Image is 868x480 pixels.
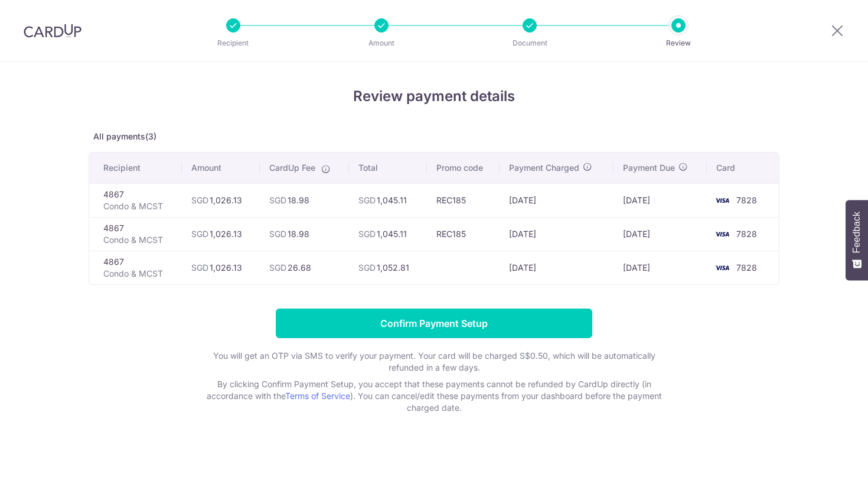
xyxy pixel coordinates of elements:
[198,378,670,414] p: By clicking Confirm Payment Setup, you accept that these payments cannot be refunded by CardUp di...
[614,251,707,284] td: [DATE]
[710,261,734,275] img: <span class="translation_missing" title="translation missing: en.account_steps.new_confirm_form.b...
[276,309,592,338] input: Confirm Payment Setup
[269,162,315,174] span: CardUp Fee
[260,217,350,251] td: 18.98
[338,37,425,49] p: Amount
[182,183,260,217] td: 1,026.13
[710,193,734,207] img: <span class="translation_missing" title="translation missing: en.account_steps.new_confirm_form.b...
[269,262,286,273] span: SGD
[500,251,614,284] td: [DATE]
[710,227,734,241] img: <span class="translation_missing" title="translation missing: en.account_steps.new_confirm_form.b...
[427,217,500,251] td: REC185
[89,86,779,107] h4: Review payment details
[349,251,427,284] td: 1,052.81
[89,217,182,251] td: 4867
[358,195,376,205] span: SGD
[198,350,670,374] p: You will get an OTP via SMS to verify your payment. Your card will be charged S$0.50, which will ...
[260,251,350,284] td: 26.68
[182,153,260,183] th: Amount
[182,217,260,251] td: 1,026.13
[349,217,427,251] td: 1,045.11
[358,229,376,239] span: SGD
[103,268,172,280] p: Condo & MCST
[103,200,172,212] p: Condo & MCST
[103,234,172,246] p: Condo & MCST
[736,195,757,205] span: 7828
[269,229,286,239] span: SGD
[427,153,500,183] th: Promo code
[707,153,779,183] th: Card
[89,183,182,217] td: 4867
[509,162,579,174] span: Payment Charged
[486,37,573,49] p: Document
[191,229,208,239] span: SGD
[89,251,182,284] td: 4867
[500,217,614,251] td: [DATE]
[349,153,427,183] th: Total
[269,195,286,205] span: SGD
[260,183,350,217] td: 18.98
[736,229,757,239] span: 7828
[182,251,260,284] td: 1,026.13
[358,262,376,273] span: SGD
[851,212,862,253] span: Feedback
[623,162,675,174] span: Payment Due
[635,37,722,49] p: Review
[614,217,707,251] td: [DATE]
[191,262,208,273] span: SGD
[427,183,500,217] td: REC185
[190,37,277,49] p: Recipient
[89,131,779,142] p: All payments(3)
[614,183,707,217] td: [DATE]
[846,200,868,280] button: Feedback - Show survey
[24,24,81,38] img: CardUp
[736,262,757,273] span: 7828
[500,183,614,217] td: [DATE]
[191,195,208,205] span: SGD
[89,153,182,183] th: Recipient
[349,183,427,217] td: 1,045.11
[285,391,350,401] a: Terms of Service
